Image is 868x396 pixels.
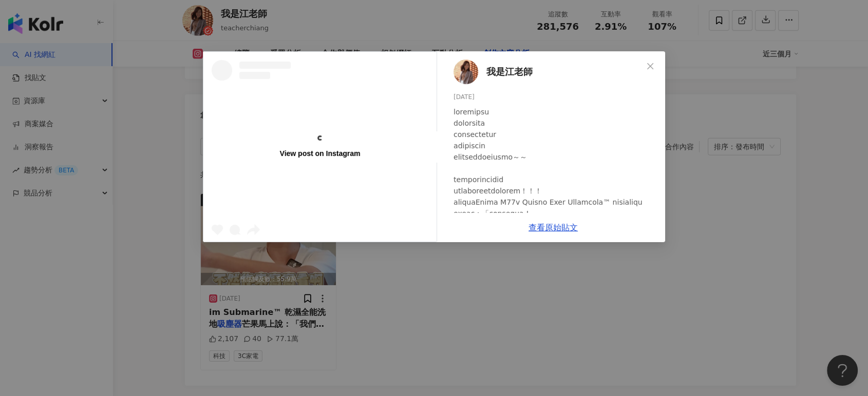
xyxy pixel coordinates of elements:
[203,52,437,242] a: View post on Instagram
[529,223,578,232] a: 查看原始貼文
[454,92,657,102] div: [DATE]
[454,60,643,84] a: KOL Avatar我是江老師
[640,56,661,76] button: Close
[454,60,478,84] img: KOL Avatar
[646,62,654,70] span: close
[280,149,361,158] div: View post on Instagram
[486,65,533,79] span: 我是江老師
